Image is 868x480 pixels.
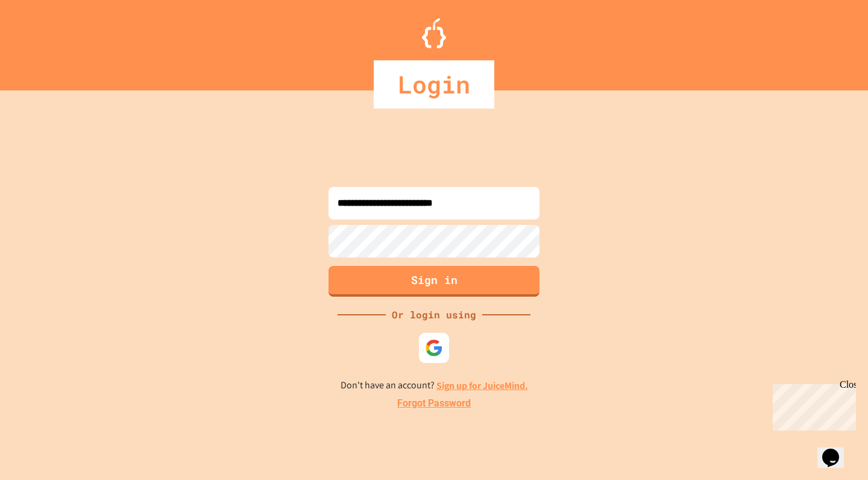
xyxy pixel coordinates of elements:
[397,396,471,411] a: Forgot Password
[5,5,83,77] div: Chat with us now!Close
[341,378,528,393] p: Don't have an account?
[386,308,482,322] div: Or login using
[817,432,856,468] iframe: chat widget
[374,60,494,109] div: Login
[425,339,443,357] img: google-icon.svg
[436,379,528,392] a: Sign up for JuiceMind.
[768,379,856,431] iframe: chat widget
[329,266,539,297] button: Sign in
[422,18,446,48] img: Logo.svg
